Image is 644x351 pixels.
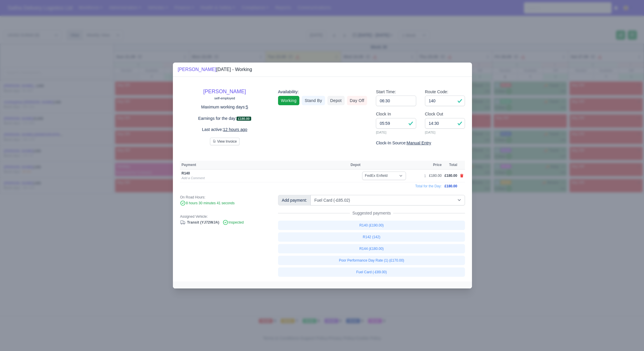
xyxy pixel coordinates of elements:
div: [DATE] - Working [178,66,252,73]
a: R140 (£190.00) [278,221,465,230]
div: Add payment: [278,195,311,205]
label: Start Time: [376,89,396,95]
th: Total [443,161,459,170]
small: [DATE] [376,130,416,135]
a: Transit (YJ72WJA) [180,220,219,224]
p: Maximum working days: [180,104,269,110]
button: View Invoice [210,138,239,145]
label: Clock Out [425,111,443,117]
label: Clock In [376,111,391,117]
span: Total for the Day: [415,184,442,188]
div: Availability: [278,89,367,95]
div: 8 hours 30 minutes 41 seconds [180,201,269,206]
a: R142 (142) [278,232,465,242]
p: Earnings for the day: [180,115,269,122]
span: £180.00 [445,184,457,188]
a: Stand By [302,96,325,105]
a: Day Off [347,96,367,105]
a: Depot [327,96,345,105]
u: Manual Entry [407,141,431,145]
a: Poor Performance Day Rate (1) (£170.00) [278,256,465,265]
div: Clock-In Source: [376,140,465,146]
a: Working [278,96,299,105]
a: [PERSON_NAME] [178,67,216,72]
div: On Road Hours: [180,195,269,200]
a: Fuel Card (-£89.00) [278,267,465,277]
p: Last active: [180,126,269,133]
small: self-employed [214,96,235,100]
div: R140 [181,171,313,176]
iframe: Chat Widget [615,323,644,351]
td: £180.00 [428,170,443,182]
div: Assigned Vehicle: [180,214,269,219]
span: Inspected [223,220,244,224]
label: Route Code: [425,89,448,95]
u: 5 [246,105,248,109]
th: Price [428,161,443,170]
div: 1 [424,174,426,178]
span: £180.00 [445,174,457,178]
a: R144 (£180.00) [278,244,465,253]
small: [DATE] [425,130,465,135]
span: Suggested payments [350,210,393,216]
u: 12 hours ago [223,127,247,132]
a: [PERSON_NAME] [203,89,246,94]
th: Depot [349,161,423,170]
a: Add a Comment [181,176,204,180]
th: Payment [180,161,349,170]
span: £180.00 [237,117,251,121]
